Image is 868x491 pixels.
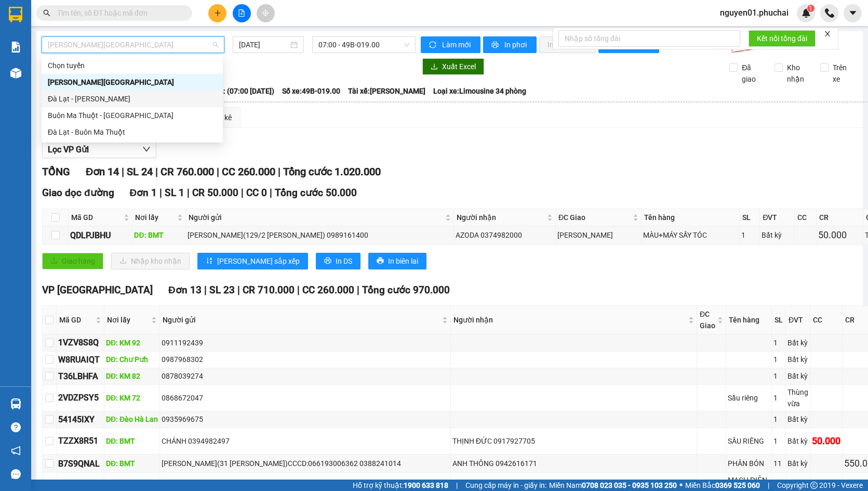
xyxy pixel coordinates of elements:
[11,469,21,479] span: message
[324,257,331,265] span: printer
[549,480,677,491] span: Miền Nam
[162,392,449,404] div: 0868672047
[165,187,184,199] span: SL 1
[773,392,784,404] div: 1
[362,284,450,296] span: Tổng cước 970.000
[198,85,274,97] span: Chuyến: (07:00 [DATE])
[10,398,21,409] img: warehouse-icon
[134,229,184,241] div: DĐ: BMT
[642,209,740,226] th: Tên hàng
[787,435,808,447] div: Bất kỳ
[483,36,537,53] button: printerIn phơi
[773,337,784,348] div: 1
[187,187,190,199] span: |
[217,255,300,267] span: [PERSON_NAME] sắp xếp
[465,480,546,491] span: Cung cấp máy in - giấy in:
[270,187,272,199] span: |
[807,5,814,12] sup: 1
[48,60,217,71] div: Chọn tuyến
[749,30,816,47] button: Kết nối tổng đài
[204,284,207,296] span: |
[844,4,862,22] button: caret-down
[773,370,784,382] div: 1
[48,110,217,121] div: Buôn Ma Thuột - [GEOGRAPHIC_DATA]
[58,391,102,404] div: 2VDZPSY5
[42,253,103,269] button: uploadGiao hàng
[433,85,526,97] span: Loại xe: Limousine 34 phòng
[336,255,352,267] span: In DS
[57,7,180,19] input: Tìm tên, số ĐT hoặc mã đơn
[142,145,151,153] span: down
[558,212,631,223] span: ĐC Giao
[728,458,770,469] div: PHÂN BÓN
[162,370,449,382] div: 0878039274
[728,435,770,447] div: SẦU RIÊNG
[316,253,360,269] button: printerIn DS
[106,370,158,382] div: DĐ: KM 82
[192,187,238,199] span: CR 50.000
[817,209,863,226] th: CR
[222,165,275,178] span: CC 260.000
[130,187,157,199] span: Đơn 1
[700,308,715,331] span: ĐC Giao
[57,385,104,411] td: 2VDZPSY5
[712,6,797,19] span: nguyen01.phuchai
[48,37,218,53] span: Gia Lai - Đà Lạt
[738,62,767,85] span: Đã giao
[217,165,219,178] span: |
[772,306,786,334] th: SL
[57,455,104,473] td: B7S9QNAL
[246,187,267,199] span: CC 0
[42,107,223,124] div: Buôn Ma Thuột - Đà Lạt
[155,165,158,178] span: |
[456,229,554,241] div: AZODA 0374982000
[42,165,70,178] span: TỔNG
[106,435,158,447] div: DĐ: BMT
[241,187,244,199] span: |
[812,434,840,448] div: 50.000
[453,314,686,326] span: Người nhận
[262,9,269,17] span: aim
[404,481,448,489] strong: 1900 633 818
[48,143,89,156] span: Lọc VP Gửi
[238,9,245,17] span: file-add
[48,76,217,88] div: [PERSON_NAME][GEOGRAPHIC_DATA]
[111,253,190,269] button: downloadNhập kho nhận
[57,352,104,368] td: W8RUAIQT
[57,334,104,351] td: 1VZV8S8Q
[431,63,438,71] span: download
[539,36,596,53] button: In đơn chọn
[162,337,449,348] div: 0911192439
[282,85,340,97] span: Số xe: 49B-019.00
[760,209,795,226] th: ĐVT
[10,42,21,53] img: solution-icon
[787,414,808,425] div: Bất kỳ
[757,33,807,44] span: Kết nối tổng đài
[188,229,451,241] div: [PERSON_NAME](129/2 [PERSON_NAME]) 0989161400
[58,353,102,366] div: W8RUAIQT
[809,5,812,12] span: 1
[824,30,831,37] span: close
[318,37,409,53] span: 07:00 - 49B-019.00
[582,481,677,489] strong: 0708 023 035 - 0935 103 250
[456,480,458,491] span: |
[58,457,102,470] div: B7S9QNAL
[388,255,418,267] span: In biên lai
[57,368,104,385] td: T36LBHFA
[43,9,50,17] span: search
[829,62,858,85] span: Trên xe
[504,39,528,50] span: In phơi
[452,458,695,469] div: ANH THÔNG 0942616171
[422,58,484,75] button: downloadXuất Excel
[42,141,156,158] button: Lọc VP Gửi
[237,284,240,296] span: |
[127,165,153,178] span: SL 24
[58,336,102,349] div: 1VZV8S8Q
[106,337,158,348] div: DĐ: KM 92
[70,229,130,242] div: QDLPJBHU
[58,434,102,447] div: TZZX8R51
[773,458,784,469] div: 11
[122,165,124,178] span: |
[106,392,158,404] div: DĐ: KM 72
[787,386,808,409] div: Thùng vừa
